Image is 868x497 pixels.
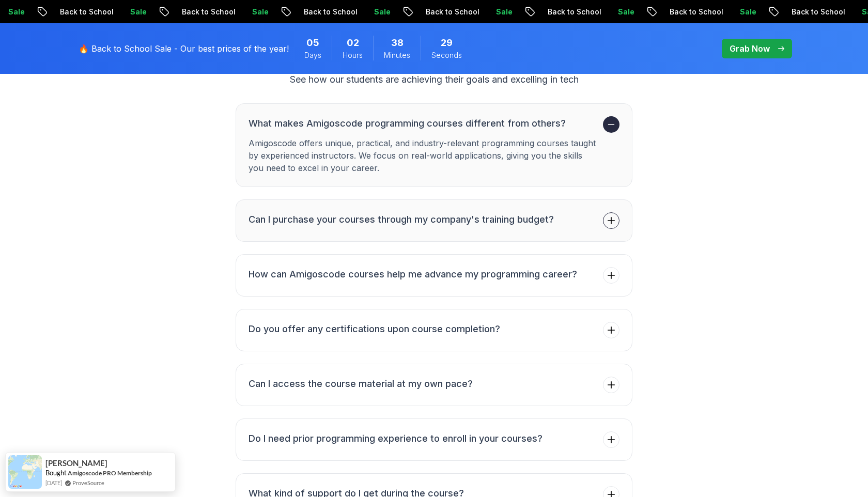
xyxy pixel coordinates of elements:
a: Amigoscode PRO Membership [68,469,152,477]
img: provesource social proof notification image [8,455,42,489]
p: See how our students are achieving their goals and excelling in tech [290,72,579,87]
h3: What makes Amigoscode programming courses different from others? [249,116,599,131]
button: How can Amigoscode courses help me advance my programming career? [236,254,632,297]
p: Back to School [172,7,242,17]
button: What makes Amigoscode programming courses different from others?Amigoscode offers unique, practic... [236,103,632,187]
button: Do I need prior programming experience to enroll in your courses? [236,418,632,461]
h3: How can Amigoscode courses help me advance my programming career? [249,267,577,282]
button: Can I access the course material at my own pace? [236,364,632,406]
p: Sale [120,7,153,17]
button: Do you offer any certifications upon course completion? [236,309,632,351]
p: Back to School [538,7,608,17]
h3: Do you offer any certifications upon course completion? [249,322,500,336]
a: ProveSource [72,478,104,487]
span: Days [304,50,321,60]
span: 38 Minutes [391,36,404,50]
h3: Can I purchase your courses through my company's training budget? [249,212,554,227]
h3: Do I need prior programming experience to enroll in your courses? [249,431,542,446]
p: Back to School [294,7,364,17]
span: 5 Days [306,36,319,50]
button: Can I purchase your courses through my company's training budget? [236,199,632,242]
span: Bought [45,469,67,477]
p: Sale [242,7,275,17]
p: Back to School [782,7,852,17]
span: Minutes [384,50,410,60]
p: Back to School [50,7,120,17]
span: [DATE] [45,478,62,487]
span: [PERSON_NAME] [45,459,107,468]
span: 29 Seconds [441,36,453,50]
span: Hours [343,50,363,60]
p: Grab Now [730,42,770,55]
p: Sale [730,7,763,17]
p: Sale [364,7,397,17]
p: Amigoscode offers unique, practical, and industry-relevant programming courses taught by experien... [249,137,599,174]
span: 2 Hours [347,36,359,50]
p: Back to School [660,7,730,17]
span: Seconds [431,50,462,60]
p: Sale [608,7,641,17]
h3: Can I access the course material at my own pace? [249,377,473,391]
p: Sale [486,7,519,17]
p: 🔥 Back to School Sale - Our best prices of the year! [79,42,289,55]
p: Back to School [416,7,486,17]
